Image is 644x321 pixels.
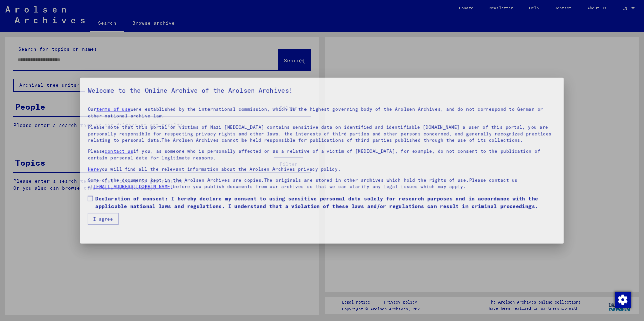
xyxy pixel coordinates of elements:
[72,103,572,117] p: Our were established by the international commission, which is the highest governing body of the ...
[72,178,572,192] p: Some of the documents kept in the Arolsen Archives are copies.The originals are stored in other a...
[72,166,572,173] p: you will find all the relevant information about the Arolsen Archives privacy policy.
[614,291,631,308] div: Change consent
[72,167,85,173] a: Here
[615,292,631,308] img: Change consent
[72,121,572,143] p: Please note that this portal on victims of Nazi [MEDICAL_DATA] contains sensitive data on identif...
[72,80,572,91] h5: Welcome to the Online Archive of the Arolsen Archives!
[91,148,121,154] a: contact us
[78,185,163,191] a: [EMAIL_ADDRESS][DOMAIN_NAME]
[72,147,572,162] p: Please if you, as someone who is personally affected or as a relative of a victim of [MEDICAL_DAT...
[72,216,105,229] button: I agree
[82,103,118,109] a: terms of use
[80,197,572,213] span: Declaration of consent: I hereby declare my consent to using sensitive personal data solely for r...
